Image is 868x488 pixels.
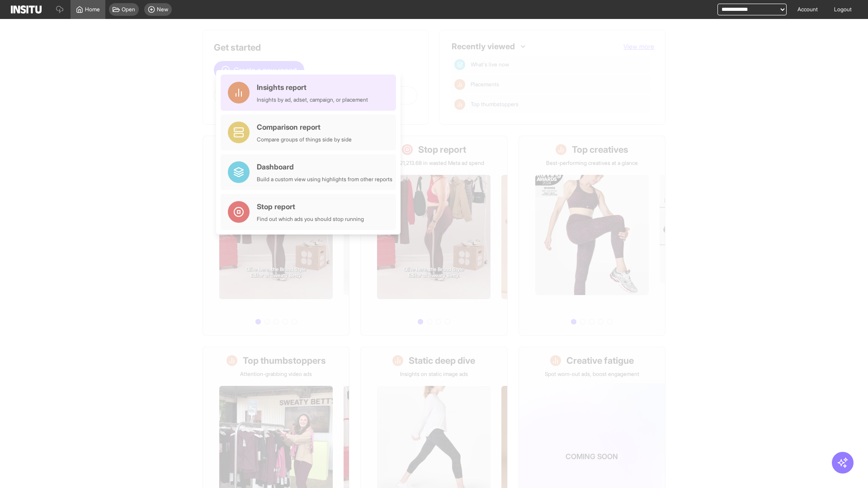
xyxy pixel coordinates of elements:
[257,161,392,172] div: Dashboard
[257,82,368,93] div: Insights report
[122,6,135,13] span: Open
[257,176,392,183] div: Build a custom view using highlights from other reports
[11,5,42,14] img: Logo
[257,201,364,212] div: Stop report
[157,6,168,13] span: New
[257,122,352,132] div: Comparison report
[257,216,364,223] div: Find out which ads you should stop running
[85,6,100,13] span: Home
[257,96,368,103] div: Insights by ad, adset, campaign, or placement
[257,136,352,143] div: Compare groups of things side by side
